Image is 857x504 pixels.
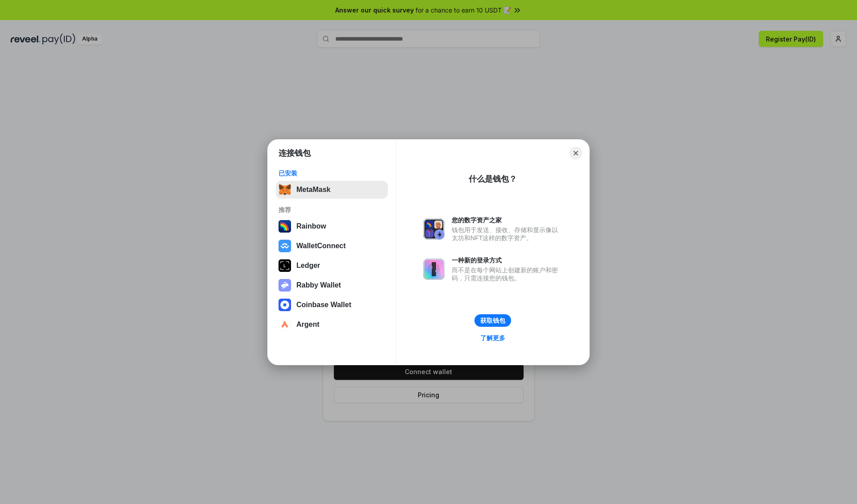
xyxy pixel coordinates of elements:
[296,321,320,329] div: Argent
[570,147,582,159] button: Close
[452,216,562,224] div: 您的数字资产之家
[276,181,388,199] button: MetaMask
[279,299,291,311] img: svg+xml,%3Csvg%20width%3D%2228%22%20height%3D%2228%22%20viewBox%3D%220%200%2028%2028%22%20fill%3D...
[296,186,330,194] div: MetaMask
[452,256,562,264] div: 一种新的登录方式
[475,332,511,344] a: 了解更多
[452,266,562,282] div: 而不是在每个网站上创建新的账户和密码，只需连接您的钱包。
[276,257,388,275] button: Ledger
[279,183,291,196] img: svg+xml,%3Csvg%20fill%3D%22none%22%20height%3D%2233%22%20viewBox%3D%220%200%2035%2033%22%20width%...
[279,169,385,177] div: 已安装
[279,148,311,158] h1: 连接钱包
[276,296,388,314] button: Coinbase Wallet
[279,259,291,272] img: svg+xml,%3Csvg%20xmlns%3D%22http%3A%2F%2Fwww.w3.org%2F2000%2Fsvg%22%20width%3D%2228%22%20height%3...
[296,222,326,230] div: Rainbow
[296,242,346,250] div: WalletConnect
[296,301,351,309] div: Coinbase Wallet
[480,317,505,325] div: 获取钱包
[469,174,517,184] div: 什么是钱包？
[480,334,505,342] div: 了解更多
[279,279,291,292] img: svg+xml,%3Csvg%20xmlns%3D%22http%3A%2F%2Fwww.w3.org%2F2000%2Fsvg%22%20fill%3D%22none%22%20viewBox...
[279,220,291,233] img: svg+xml,%3Csvg%20width%3D%22120%22%20height%3D%22120%22%20viewBox%3D%220%200%20120%20120%22%20fil...
[276,237,388,255] button: WalletConnect
[452,226,562,242] div: 钱包用于发送、接收、存储和显示像以太坊和NFT这样的数字资产。
[423,218,445,240] img: svg+xml,%3Csvg%20xmlns%3D%22http%3A%2F%2Fwww.w3.org%2F2000%2Fsvg%22%20fill%3D%22none%22%20viewBox...
[276,276,388,294] button: Rabby Wallet
[296,281,341,289] div: Rabby Wallet
[279,206,385,214] div: 推荐
[474,314,511,327] button: 获取钱包
[423,258,445,280] img: svg+xml,%3Csvg%20xmlns%3D%22http%3A%2F%2Fwww.w3.org%2F2000%2Fsvg%22%20fill%3D%22none%22%20viewBox...
[279,318,291,331] img: svg+xml,%3Csvg%20width%3D%2228%22%20height%3D%2228%22%20viewBox%3D%220%200%2028%2028%22%20fill%3D...
[279,240,291,252] img: svg+xml,%3Csvg%20width%3D%2228%22%20height%3D%2228%22%20viewBox%3D%220%200%2028%2028%22%20fill%3D...
[296,262,320,270] div: Ledger
[276,217,388,235] button: Rainbow
[276,316,388,333] button: Argent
